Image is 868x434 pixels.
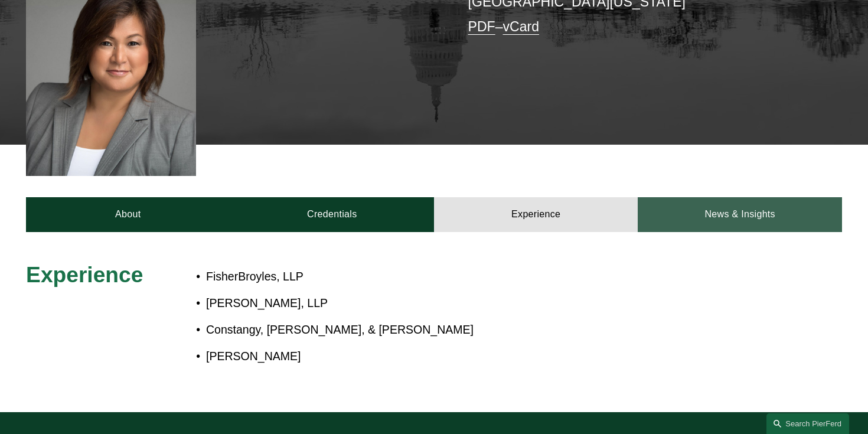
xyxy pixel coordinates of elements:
a: Credentials [230,197,434,232]
p: Constangy, [PERSON_NAME], & [PERSON_NAME] [206,319,740,340]
a: About [26,197,230,232]
a: PDF [468,19,495,34]
p: [PERSON_NAME], LLP [206,293,740,314]
p: [PERSON_NAME] [206,346,740,367]
a: Search this site [766,413,849,434]
p: FisherBroyles, LLP [206,266,740,287]
span: Experience [26,262,143,287]
a: Experience [434,197,638,232]
a: News & Insights [638,197,841,232]
a: vCard [503,19,539,34]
